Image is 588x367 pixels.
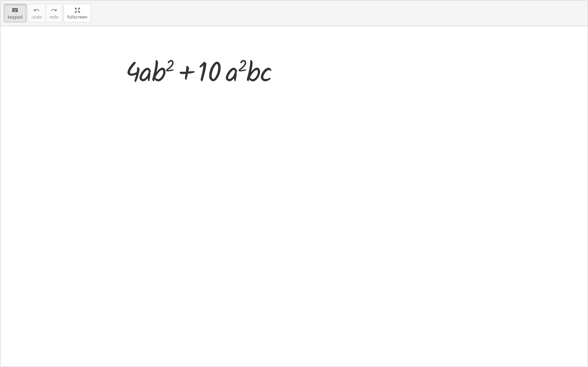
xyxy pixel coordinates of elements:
i: redo [51,6,57,14]
span: undo [32,15,42,20]
button: undoundo [28,4,46,22]
span: keypad [8,15,23,20]
span: redo [49,15,58,20]
span: fullscreen [67,15,87,20]
button: keyboardkeypad [4,4,26,22]
button: fullscreen [64,4,91,22]
i: undo [33,6,40,14]
button: redoredo [45,4,62,22]
i: keyboard [12,6,18,14]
